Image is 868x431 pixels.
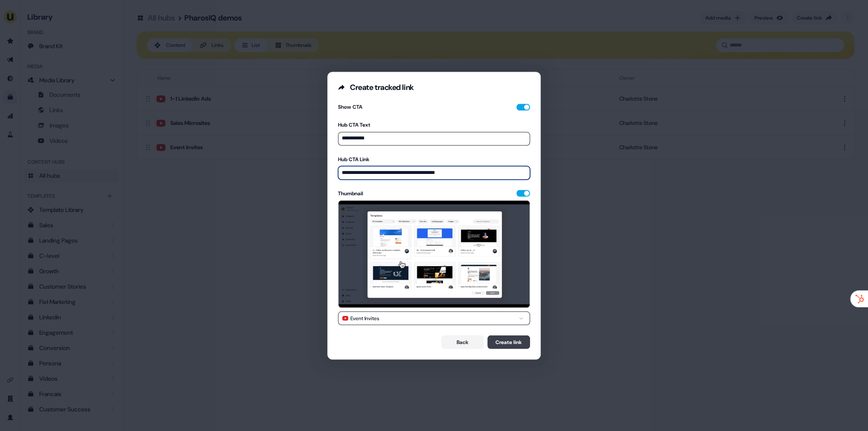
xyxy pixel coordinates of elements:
[441,335,484,349] button: Back
[338,156,530,162] label: Hub CTA Link
[338,103,362,111] div: Show CTA
[350,82,414,93] div: Create tracked link
[487,335,530,349] button: Create link
[350,314,379,322] div: Event Invites
[338,190,363,197] div: Thumbnail
[338,121,530,128] label: Hub CTA Text
[338,200,530,307] img: Thumbnail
